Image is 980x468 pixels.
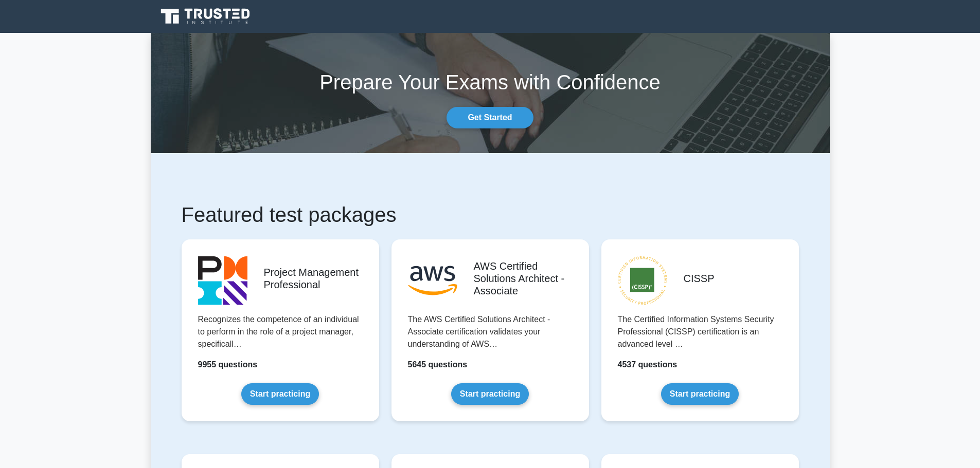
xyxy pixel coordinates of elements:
[182,202,799,227] h1: Featured test packages
[241,383,319,405] a: Start practicing
[661,383,739,405] a: Start practicing
[447,107,533,128] a: Get Started
[151,70,830,95] h1: Prepare Your Exams with Confidence
[451,383,529,405] a: Start practicing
